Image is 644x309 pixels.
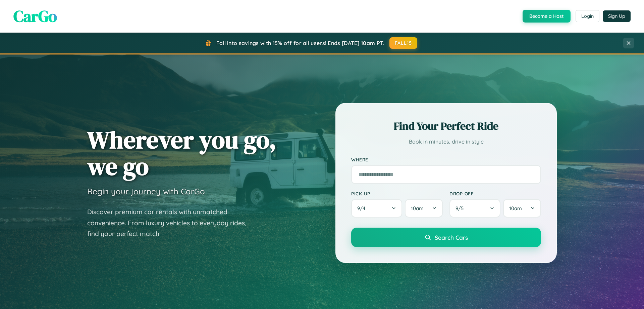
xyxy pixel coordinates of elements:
[351,191,443,196] label: Pick-up
[87,186,205,196] h3: Begin your journey with CarGo
[351,157,541,162] label: Where
[13,5,57,27] span: CarGo
[216,40,384,46] span: Fall into savings with 15% off for all users! Ends [DATE] 10am PT.
[351,228,541,247] button: Search Cars
[357,205,369,211] span: 9 / 4
[87,206,255,239] p: Discover premium car rentals with unmatched convenience. From luxury vehicles to everyday rides, ...
[503,199,541,218] button: 10am
[351,199,402,218] button: 9/4
[87,126,276,180] h1: Wherever you go, we go
[603,10,631,22] button: Sign Up
[449,199,500,218] button: 9/5
[576,10,599,22] button: Login
[405,199,443,218] button: 10am
[449,191,541,196] label: Drop-off
[435,234,468,241] span: Search Cars
[351,119,541,133] h2: Find Your Perfect Ride
[351,137,541,147] p: Book in minutes, drive in style
[411,205,424,211] span: 10am
[523,10,571,23] button: Become a Host
[509,205,522,211] span: 10am
[455,205,467,211] span: 9 / 5
[389,37,418,49] button: FALL15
